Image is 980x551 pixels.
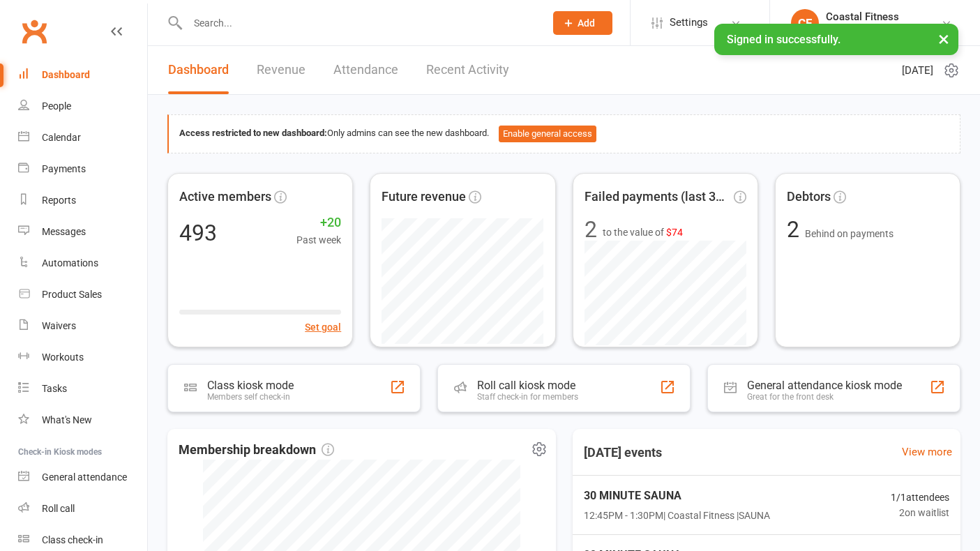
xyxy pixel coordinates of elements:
[426,46,509,94] a: Recent Activity
[42,195,76,206] div: Reports
[42,414,92,425] div: What's New
[477,379,578,392] div: Roll call kiosk mode
[179,128,327,138] strong: Access restricted to new dashboard:
[42,383,67,394] div: Tasks
[902,62,933,79] span: [DATE]
[747,379,902,392] div: General attendance kiosk mode
[207,379,294,392] div: Class kiosk mode
[805,228,894,239] span: Behind on payments
[902,444,952,460] a: View more
[18,493,147,524] a: Roll call
[179,126,949,142] div: Only admins can see the new dashboard.
[257,46,306,94] a: Revenue
[585,218,597,241] div: 2
[42,132,81,143] div: Calendar
[585,187,731,207] span: Failed payments (last 30d)
[42,352,84,363] div: Workouts
[578,17,595,29] span: Add
[666,227,683,238] span: $74
[603,225,683,240] span: to the value of
[499,126,596,142] button: Enable general access
[670,7,708,38] span: Settings
[791,9,819,37] div: CF
[42,257,98,269] div: Automations
[18,122,147,153] a: Calendar
[787,216,805,243] span: 2
[553,11,612,35] button: Add
[382,187,466,207] span: Future revenue
[18,185,147,216] a: Reports
[168,46,229,94] a: Dashboard
[826,10,941,23] div: Coastal Fitness
[18,91,147,122] a: People
[747,392,902,402] div: Great for the front desk
[296,213,341,233] span: +20
[891,505,949,520] span: 2 on waitlist
[42,471,127,483] div: General attendance
[42,226,86,237] div: Messages
[18,153,147,185] a: Payments
[179,187,271,207] span: Active members
[18,59,147,91] a: Dashboard
[305,319,341,335] button: Set goal
[207,392,294,402] div: Members self check-in
[18,405,147,436] a: What's New
[17,14,52,49] a: Clubworx
[179,222,217,244] div: 493
[18,342,147,373] a: Workouts
[18,310,147,342] a: Waivers
[573,440,673,465] h3: [DATE] events
[891,490,949,505] span: 1 / 1 attendees
[42,320,76,331] div: Waivers
[584,487,770,505] span: 30 MINUTE SAUNA
[18,373,147,405] a: Tasks
[179,440,334,460] span: Membership breakdown
[183,13,535,33] input: Search...
[333,46,398,94] a: Attendance
[477,392,578,402] div: Staff check-in for members
[296,232,341,248] span: Past week
[42,69,90,80] div: Dashboard
[18,462,147,493] a: General attendance kiosk mode
[42,503,75,514] div: Roll call
[584,508,770,523] span: 12:45PM - 1:30PM | Coastal Fitness | SAUNA
[42,163,86,174] div: Payments
[18,279,147,310] a: Product Sales
[42,289,102,300] div: Product Sales
[18,248,147,279] a: Automations
[42,100,71,112] div: People
[787,187,831,207] span: Debtors
[727,33,840,46] span: Signed in successfully.
[826,23,941,36] div: Coastal Fitness Movement
[18,216,147,248] a: Messages
[42,534,103,545] div: Class check-in
[931,24,956,54] button: ×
